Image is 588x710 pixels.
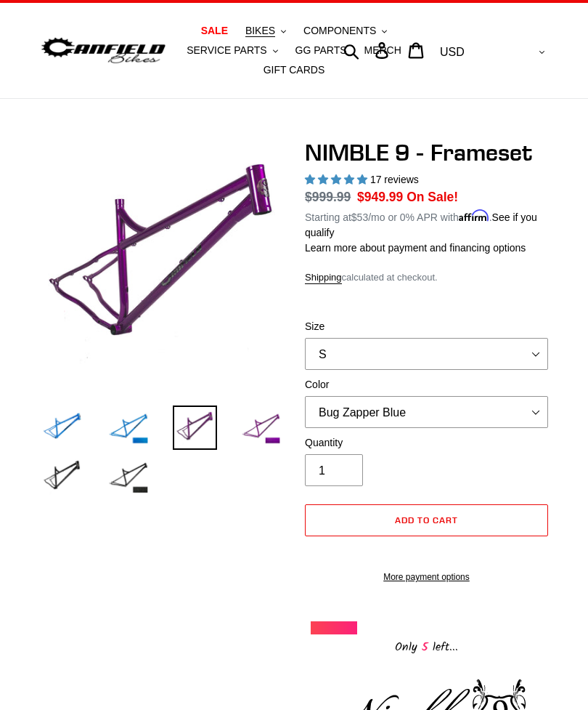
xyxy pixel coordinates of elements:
a: Shipping [305,272,342,284]
span: On Sale! [407,187,458,206]
a: SALE [194,21,235,41]
label: Quantity [305,435,548,451]
label: Color [305,377,548,392]
span: SERVICE PARTS [187,44,266,57]
h1: NIMBLE 9 - Frameset [305,139,548,166]
span: GG PARTS [295,44,347,57]
span: SALE [201,25,228,37]
img: Load image into Gallery viewer, NIMBLE 9 - Frameset [40,406,84,450]
span: BIKES [245,25,275,37]
a: GG PARTS [288,41,354,60]
label: Size [305,319,548,334]
span: GIFT CARDS [264,64,325,76]
img: Load image into Gallery viewer, NIMBLE 9 - Frameset [106,406,150,450]
span: 4.88 stars [305,174,370,185]
span: 5 [417,638,433,656]
a: GIFT CARDS [256,60,332,80]
p: Starting at /mo or 0% APR with . [305,206,548,241]
span: 17 reviews [370,174,419,185]
a: More payment options [305,570,548,584]
div: calculated at checkout. [305,270,548,285]
div: Only left... [311,634,543,657]
span: COMPONENTS [303,25,376,37]
span: Affirm [459,209,489,222]
span: $53 [351,211,368,223]
span: $949.99 [357,190,403,204]
s: $999.99 [305,190,351,204]
img: Load image into Gallery viewer, NIMBLE 9 - Frameset [40,454,84,499]
a: Learn more about payment and financing options [305,242,526,254]
button: BIKES [238,21,293,41]
img: Load image into Gallery viewer, NIMBLE 9 - Frameset [106,454,150,499]
button: Add to cart [305,504,548,536]
button: COMPONENTS [296,21,394,41]
span: Add to cart [395,515,458,525]
img: Load image into Gallery viewer, NIMBLE 9 - Frameset [239,406,283,450]
img: Load image into Gallery viewer, NIMBLE 9 - Frameset [173,406,217,450]
button: SERVICE PARTS [179,41,285,60]
img: Canfield Bikes [40,35,167,67]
